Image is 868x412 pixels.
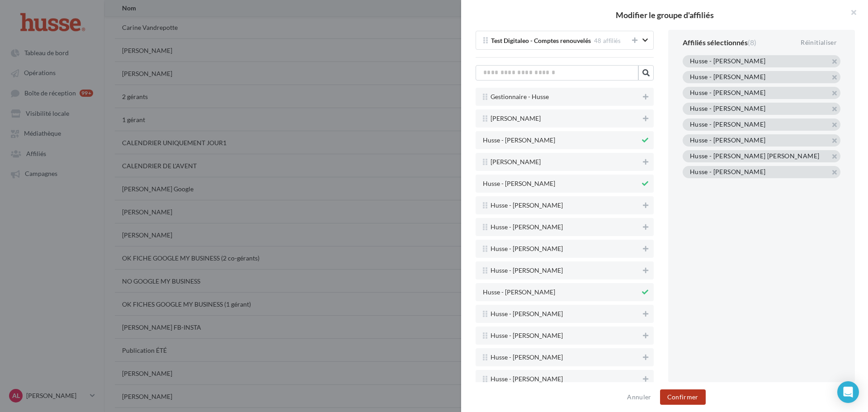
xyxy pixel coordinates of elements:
span: Husse - [PERSON_NAME] [483,180,555,187]
span: (8) [748,38,756,47]
span: Gestionnaire - Husse [491,94,549,100]
div: Réinitialiser [797,37,840,48]
div: Husse - [PERSON_NAME] [PERSON_NAME] [690,153,819,161]
h2: Modifier le groupe d'affiliés [476,11,854,19]
span: Husse - [PERSON_NAME] [491,376,563,383]
span: 48 affiliés [594,37,621,44]
span: [PERSON_NAME] [491,115,541,122]
span: Husse - [PERSON_NAME] [491,202,563,209]
span: Husse - [PERSON_NAME] [483,137,555,144]
div: Open Intercom Messenger [837,381,859,403]
span: Husse - [PERSON_NAME] [491,246,563,252]
span: Husse - [PERSON_NAME] [491,354,563,361]
button: Annuler [623,392,655,403]
button: Confirmer [660,389,706,405]
div: Husse - [PERSON_NAME] [690,105,765,114]
div: Husse - [PERSON_NAME] [690,121,765,129]
span: Husse - [PERSON_NAME] [491,311,563,317]
div: Husse - [PERSON_NAME] [690,169,765,177]
span: [PERSON_NAME] [491,159,541,166]
span: Husse - [PERSON_NAME] [483,289,555,296]
span: Test Digitaleo - Comptes renouvelés [491,38,591,47]
div: Husse - [PERSON_NAME] [690,90,765,98]
span: Husse - [PERSON_NAME] [491,224,563,231]
span: Husse - [PERSON_NAME] [491,332,563,339]
div: Husse - [PERSON_NAME] [690,74,765,82]
div: Affiliés sélectionnés [683,39,756,46]
div: Husse - [PERSON_NAME] [690,58,765,66]
span: Husse - [PERSON_NAME] [491,267,563,274]
div: Husse - [PERSON_NAME] [690,137,765,145]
